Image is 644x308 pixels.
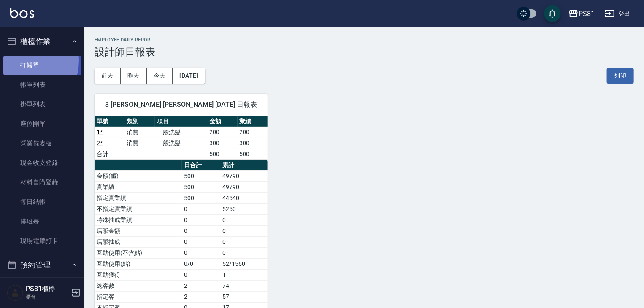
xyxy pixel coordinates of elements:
[601,6,634,22] button: 登出
[565,5,598,22] button: PS81
[220,160,268,171] th: 累計
[124,127,154,138] td: 消費
[182,236,220,247] td: 0
[95,258,182,269] td: 互助使用(點)
[95,116,124,127] th: 單號
[95,225,182,236] td: 店販金額
[121,68,147,84] button: 昨天
[3,231,81,251] a: 現場電腦打卡
[182,269,220,280] td: 0
[155,138,207,149] td: 一般洗髮
[3,173,81,192] a: 材料自購登錄
[95,116,268,160] table: a dense table
[95,46,634,58] h3: 設計師日報表
[220,214,268,225] td: 0
[3,75,81,95] a: 帳單列表
[3,254,81,276] button: 預約管理
[544,5,561,22] button: save
[147,68,173,84] button: 今天
[220,236,268,247] td: 0
[95,269,182,280] td: 互助獲得
[182,203,220,214] td: 0
[220,291,268,302] td: 57
[207,127,237,138] td: 200
[220,247,268,258] td: 0
[220,170,268,181] td: 49790
[95,203,182,214] td: 不指定實業績
[182,181,220,192] td: 500
[182,170,220,181] td: 500
[220,203,268,214] td: 5250
[182,160,220,171] th: 日合計
[105,100,257,109] span: 3 [PERSON_NAME] [PERSON_NAME] [DATE] 日報表
[124,138,154,149] td: 消費
[3,153,81,173] a: 現金收支登錄
[3,134,81,153] a: 營業儀表板
[207,149,237,159] td: 500
[173,68,205,84] button: [DATE]
[182,280,220,291] td: 2
[3,56,81,75] a: 打帳單
[26,285,69,293] h5: PS81櫃檯
[3,192,81,211] a: 每日結帳
[95,68,121,84] button: 前天
[95,214,182,225] td: 特殊抽成業績
[155,127,207,138] td: 一般洗髮
[182,214,220,225] td: 0
[220,280,268,291] td: 74
[220,192,268,203] td: 44540
[607,68,634,84] button: 列印
[207,116,237,127] th: 金額
[10,8,34,18] img: Logo
[3,95,81,114] a: 掛單列表
[95,236,182,247] td: 店販抽成
[3,30,81,52] button: 櫃檯作業
[182,225,220,236] td: 0
[3,212,81,231] a: 排班表
[95,149,124,159] td: 合計
[182,247,220,258] td: 0
[95,280,182,291] td: 總客數
[26,293,69,301] p: 櫃台
[95,192,182,203] td: 指定實業績
[124,116,154,127] th: 類別
[220,181,268,192] td: 49790
[95,37,634,43] h2: Employee Daily Report
[155,116,207,127] th: 項目
[95,291,182,302] td: 指定客
[95,181,182,192] td: 實業績
[238,149,268,159] td: 500
[3,114,81,133] a: 座位開單
[238,116,268,127] th: 業績
[95,170,182,181] td: 金額(虛)
[220,269,268,280] td: 1
[238,138,268,149] td: 300
[220,225,268,236] td: 0
[182,258,220,269] td: 0/0
[95,247,182,258] td: 互助使用(不含點)
[238,127,268,138] td: 200
[579,8,595,19] div: PS81
[207,138,237,149] td: 300
[182,192,220,203] td: 500
[7,284,24,301] img: Person
[220,258,268,269] td: 52/1560
[182,291,220,302] td: 2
